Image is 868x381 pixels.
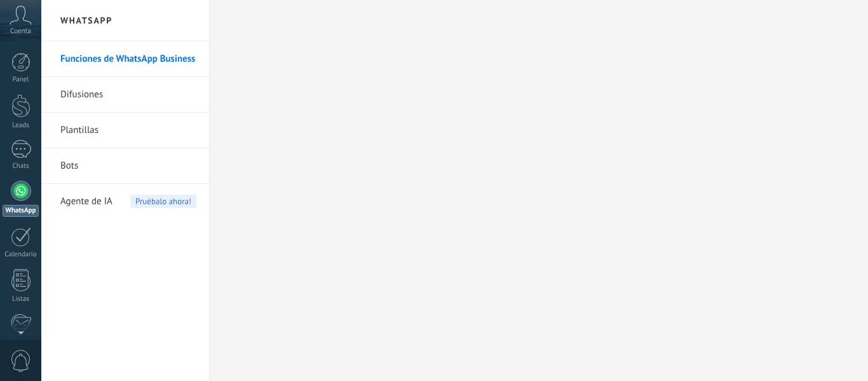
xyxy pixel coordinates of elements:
div: Chats [3,162,39,170]
div: Calendario [3,251,39,259]
div: Listas [3,295,39,303]
a: Bots [60,148,196,184]
a: Funciones de WhatsApp Business [60,41,196,77]
div: Leads [3,121,39,130]
span: Cuenta [10,27,31,36]
a: Plantillas [60,113,196,148]
li: Plantillas [41,113,209,148]
li: Difusiones [41,77,209,113]
li: Bots [41,148,209,184]
a: Agente de IAPruébalo ahora! [60,184,196,219]
span: Pruébalo ahora! [130,195,196,208]
li: Agente de IA [41,184,209,219]
div: Panel [3,76,39,84]
li: Funciones de WhatsApp Business [41,41,209,77]
a: Difusiones [60,77,196,113]
div: WhatsApp [3,205,39,217]
span: Agente de IA [60,184,112,219]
